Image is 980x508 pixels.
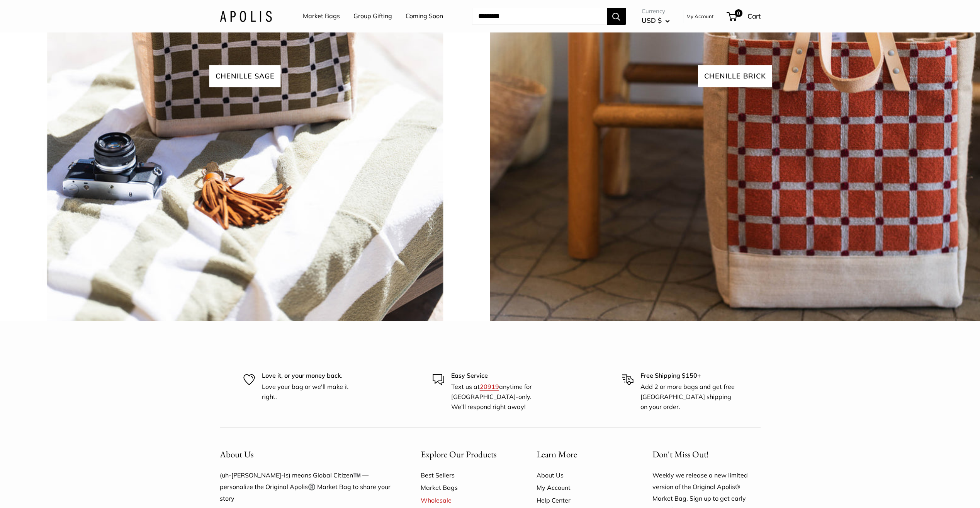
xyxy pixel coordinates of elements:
[537,481,625,494] a: My Account
[472,8,607,25] input: Search...
[220,448,253,460] span: About Us
[537,494,625,506] a: Help Center
[220,447,394,462] button: About Us
[734,9,742,17] span: 0
[421,469,510,481] a: Best Sellers
[642,6,670,17] span: Currency
[607,8,626,25] button: Search
[451,382,548,412] p: Text us at anytime for [GEOGRAPHIC_DATA]-only. We’ll respond right away!
[537,469,625,481] a: About Us
[421,447,510,462] button: Explore Our Products
[421,481,510,494] a: Market Bags
[642,14,670,27] button: USD $
[747,12,761,20] span: Cart
[406,10,443,22] a: Coming Soon
[640,371,737,381] p: Free Shipping $150+
[727,10,761,22] a: 0 Cart
[303,10,340,22] a: Market Bags
[537,448,577,460] span: Learn More
[537,447,625,462] button: Learn More
[640,382,737,412] p: Add 2 or more bags and get free [GEOGRAPHIC_DATA] shipping on your order.
[642,16,662,24] span: USD $
[209,65,281,87] span: Chenille sage
[686,12,714,21] a: My Account
[220,10,272,22] img: Apolis
[698,65,772,87] span: chenille brick
[353,10,392,22] a: Group Gifting
[652,447,761,462] p: Don't Miss Out!
[220,470,394,505] p: (uh-[PERSON_NAME]-is) means Global Citizen™️ — personalize the Original Apolis®️ Market Bag to sh...
[262,382,358,402] p: Love your bag or we'll make it right.
[421,448,496,460] span: Explore Our Products
[262,371,358,381] p: Love it, or your money back.
[451,371,548,381] p: Easy Service
[480,383,499,390] a: 20919
[421,494,510,506] a: Wholesale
